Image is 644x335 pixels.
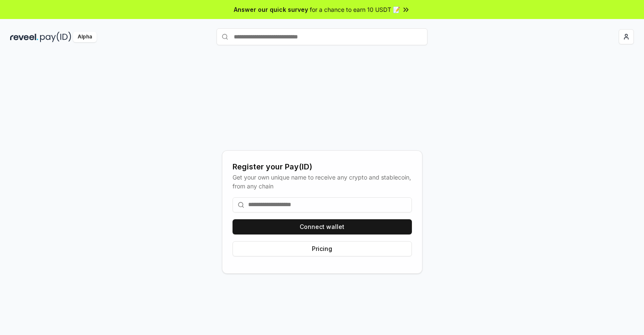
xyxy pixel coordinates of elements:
span: Answer our quick survey [234,5,308,14]
button: Pricing [233,241,412,256]
button: Connect wallet [233,219,412,234]
span: for a chance to earn 10 USDT 📝 [310,5,400,14]
div: Register your Pay(ID) [233,161,412,173]
img: pay_id [40,32,71,42]
div: Alpha [73,32,97,42]
img: reveel_dark [10,32,38,42]
div: Get your own unique name to receive any crypto and stablecoin, from any chain [233,173,412,191]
